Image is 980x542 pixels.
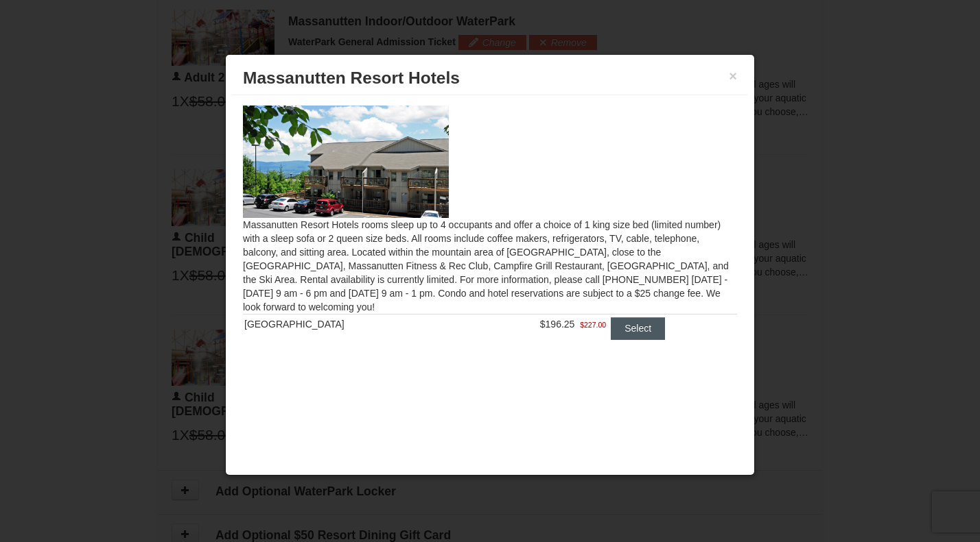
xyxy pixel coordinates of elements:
span: $227.00 [580,318,606,332]
div: [GEOGRAPHIC_DATA] [244,317,460,331]
img: 19219026-1-e3b4ac8e.jpg [243,106,449,218]
span: Massanutten Resort Hotels [243,69,460,87]
button: Select [611,317,665,339]
button: × [729,69,737,83]
span: $196.25 [540,319,575,330]
div: Massanutten Resort Hotels rooms sleep up to 4 occupants and offer a choice of 1 king size bed (li... [233,95,747,367]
